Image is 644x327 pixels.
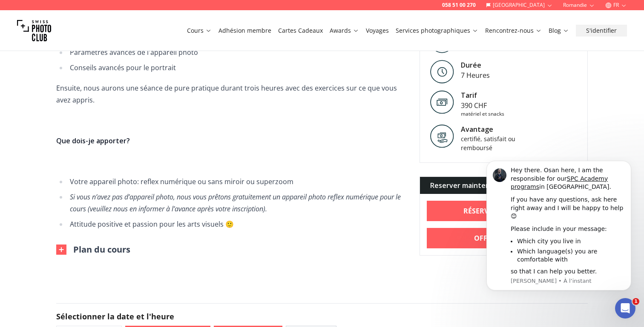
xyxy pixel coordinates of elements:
a: RÉSERVEZ MAINTENANT [427,201,581,221]
img: Outline Close [56,245,66,255]
a: Voyages [366,26,389,35]
li: Conseils avancés pour le portrait [67,62,406,74]
li: Attitude positive et passion pour les arts visuels 🙂 [67,218,406,230]
a: Awards [330,26,359,35]
img: Avantage [430,124,454,148]
iframe: Intercom live chat [615,298,635,318]
div: matériel et snacks [461,111,504,117]
iframe: Intercom notifications message [474,156,644,304]
img: Level [430,60,454,83]
button: Blog [545,25,572,37]
a: Rencontrez-nous [485,26,542,35]
button: Cartes Cadeaux [275,25,326,37]
div: Reserver maintenant [420,177,587,194]
button: Services photographiques [392,25,482,37]
button: Plan du cours [56,244,130,256]
a: Adhésion membre [218,26,271,35]
em: Si vous n’avez pas d’appareil photo, nous vous prêtons gratuitement un appareil photo reflex numé... [70,192,401,213]
a: Offrir ce cours [427,228,581,248]
img: Tarif [430,90,454,114]
button: Awards [326,25,362,37]
p: Ensuite, nous aurons une séance de pure pratique durant trois heures avec des exercices sur ce qu... [56,82,406,106]
button: S'identifier [576,25,627,37]
b: RÉSERVEZ MAINTENANT [463,206,544,216]
a: Services photographiques [396,26,478,35]
strong: Que dois-je apporter? [56,136,130,145]
button: Rencontrez-nous [482,25,545,37]
a: Cartes Cadeaux [278,26,323,35]
li: Paramètres avancés de l'appareil photo [67,46,406,58]
button: Voyages [362,25,392,37]
h2: Sélectionner la date et l'heure [56,310,588,322]
a: Cours [187,26,212,35]
div: 7 Heures [461,70,490,80]
div: Tarif [461,90,504,100]
button: Adhésion membre [215,25,275,37]
div: certifié, satisfait ou remboursé [461,134,533,152]
a: 058 51 00 270 [442,2,476,9]
li: Votre appareil photo: reflex numérique ou sans miroir ou superzoom [67,176,406,188]
button: Cours [184,25,215,37]
a: Blog [549,26,569,35]
div: Durée [461,60,490,70]
span: 1 [632,298,639,305]
div: Avantage [461,124,533,134]
img: Swiss photo club [17,14,51,48]
div: 390 CHF [461,100,504,111]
